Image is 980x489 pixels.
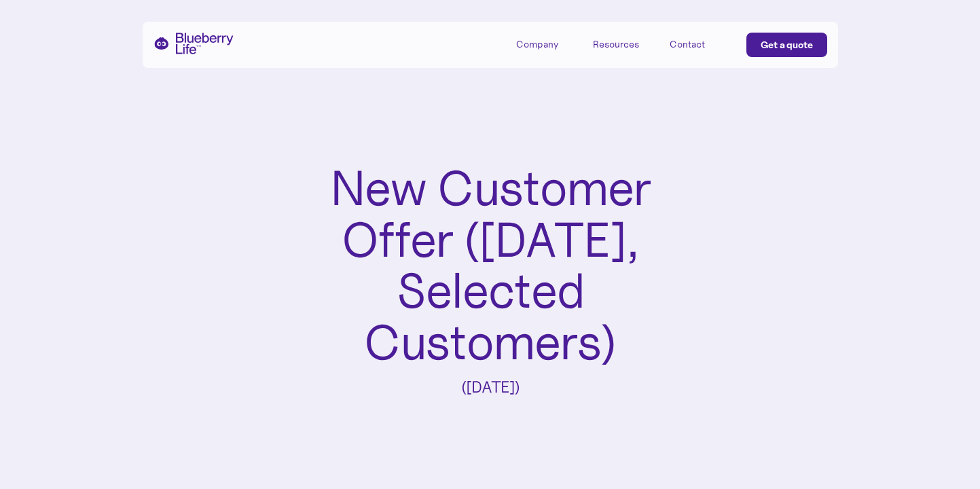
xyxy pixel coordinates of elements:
div: Get a quote [761,38,813,52]
div: Resources [593,39,639,50]
a: Contact [670,33,731,55]
span: ([DATE]) [461,377,520,397]
div: Contact [670,39,705,50]
a: Get a quote [746,33,827,57]
a: home [153,33,234,54]
h1: New Customer Offer ([DATE], Selected Customers) [273,163,708,368]
div: Company [516,33,577,55]
div: Company [516,39,558,50]
div: Resources [593,33,654,55]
